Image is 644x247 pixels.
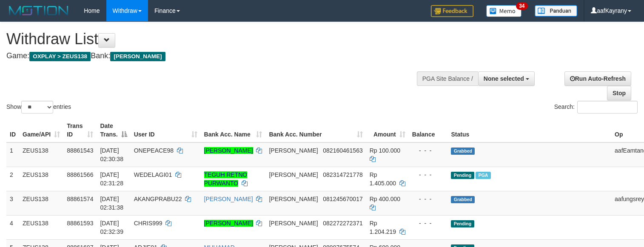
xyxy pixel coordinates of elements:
span: [PERSON_NAME] [269,196,318,202]
div: - - - [412,170,445,179]
div: - - - [412,195,445,203]
td: ZEUS138 [19,142,63,167]
label: Search: [554,101,638,114]
th: Status [447,118,611,142]
img: MOTION_logo.png [6,4,71,17]
span: [PERSON_NAME] [269,147,318,154]
span: Grabbed [451,148,475,155]
th: Date Trans.: activate to sort column descending [97,118,130,142]
span: [DATE] 02:32:39 [100,220,123,235]
div: PGA Site Balance / [417,71,478,86]
th: User ID: activate to sort column ascending [131,118,201,142]
span: Pending [451,220,474,227]
span: Grabbed [451,196,475,203]
img: Button%20Memo.svg [486,5,522,17]
span: Rp 1.405.000 [370,171,396,187]
span: [PERSON_NAME] [110,52,165,61]
div: - - - [412,146,445,155]
span: Copy 082272272371 to clipboard [323,220,362,227]
th: Game/API: activate to sort column ascending [19,118,63,142]
span: Rp 400.000 [370,196,400,202]
span: Copy 082160461563 to clipboard [323,147,362,154]
a: [PERSON_NAME] [204,196,253,202]
span: Pending [451,172,474,179]
span: 88861543 [67,147,93,154]
span: [DATE] 02:31:38 [100,196,123,211]
span: ONEPEACE98 [134,147,174,154]
div: - - - [412,219,445,227]
td: ZEUS138 [19,167,63,191]
span: AKANGPRABU22 [134,196,182,202]
a: TEGUH RETNO PURWANTO [204,171,248,187]
span: Marked by aafkaynarin [476,172,490,179]
a: Stop [607,86,631,100]
h1: Withdraw List [6,31,421,48]
span: 88861574 [67,196,93,202]
img: Feedback.jpg [431,5,473,17]
td: ZEUS138 [19,191,63,215]
label: Show entries [6,101,71,114]
a: Run Auto-Refresh [564,71,631,86]
td: 3 [6,191,19,215]
th: Trans ID: activate to sort column ascending [63,118,97,142]
a: [PERSON_NAME] [204,147,253,154]
span: Copy 082314721778 to clipboard [323,171,362,178]
span: [DATE] 02:30:38 [100,147,123,162]
span: 88861566 [67,171,93,178]
td: ZEUS138 [19,215,63,239]
span: [DATE] 02:31:28 [100,171,123,187]
th: ID [6,118,19,142]
span: WEDELAGI01 [134,171,172,178]
span: 34 [516,2,527,10]
button: None selected [478,71,535,86]
th: Bank Acc. Name: activate to sort column ascending [201,118,266,142]
th: Amount: activate to sort column ascending [366,118,409,142]
a: [PERSON_NAME] [204,220,253,227]
select: Showentries [21,101,53,114]
span: CHRIS999 [134,220,162,227]
input: Search: [577,101,638,114]
th: Bank Acc. Number: activate to sort column ascending [265,118,366,142]
span: [PERSON_NAME] [269,171,318,178]
span: Rp 1.204.219 [370,220,396,235]
h4: Game: Bank: [6,52,421,60]
span: [PERSON_NAME] [269,220,318,227]
span: 88861593 [67,220,93,227]
span: Copy 081245670017 to clipboard [323,196,362,202]
td: 1 [6,142,19,167]
img: panduan.png [535,5,577,17]
span: OXPLAY > ZEUS138 [29,52,91,61]
td: 4 [6,215,19,239]
span: Rp 100.000 [370,147,400,154]
td: 2 [6,167,19,191]
span: None selected [484,75,524,82]
th: Balance [409,118,448,142]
